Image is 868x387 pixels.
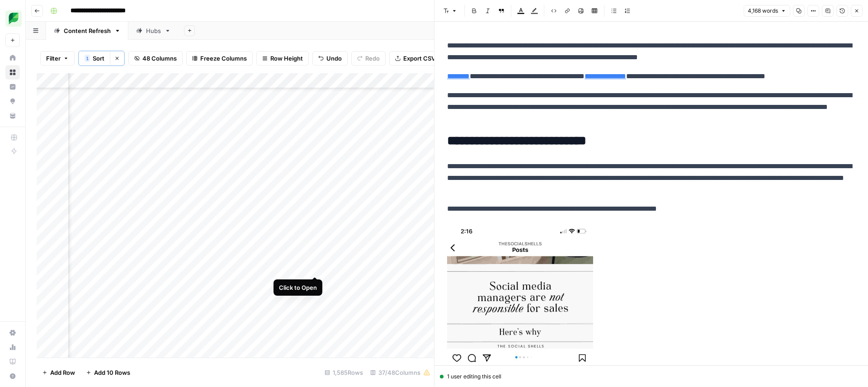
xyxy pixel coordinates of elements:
[186,51,253,66] button: Freeze Columns
[5,94,20,109] a: Opportunities
[46,22,128,40] a: Content Refresh
[5,10,22,27] img: SproutSocial Logo
[80,365,136,380] button: Add 10 Rows
[351,51,386,66] button: Redo
[403,54,435,63] span: Export CSV
[128,22,179,40] a: Hubs
[5,326,20,340] a: Settings
[5,65,20,80] a: Browse
[5,109,20,123] a: Your Data
[389,51,441,66] button: Export CSV
[5,369,20,383] button: Help + Support
[142,54,177,63] span: 48 Columns
[270,54,303,63] span: Row Height
[326,54,342,63] span: Undo
[37,365,80,380] button: Add Row
[85,55,90,62] div: 1
[40,51,75,66] button: Filter
[5,80,20,94] a: Insights
[5,354,20,369] a: Learning Hub
[86,55,89,62] span: 1
[256,51,309,66] button: Row Height
[50,368,75,377] span: Add Row
[93,54,104,63] span: Sort
[367,365,434,380] div: 37/48 Columns
[279,283,317,292] div: Click to Open
[440,373,863,381] div: 1 user editing this cell
[5,340,20,354] a: Usage
[128,51,183,66] button: 48 Columns
[94,368,130,377] span: Add 10 Rows
[200,54,247,63] span: Freeze Columns
[146,26,161,35] div: Hubs
[5,7,20,30] button: Workspace: SproutSocial
[312,51,348,66] button: Undo
[365,54,380,63] span: Redo
[79,51,110,66] button: 1Sort
[744,5,790,17] button: 4,168 words
[5,51,20,65] a: Home
[748,7,778,15] span: 4,168 words
[46,54,61,63] span: Filter
[64,26,111,35] div: Content Refresh
[321,365,367,380] div: 1,585 Rows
